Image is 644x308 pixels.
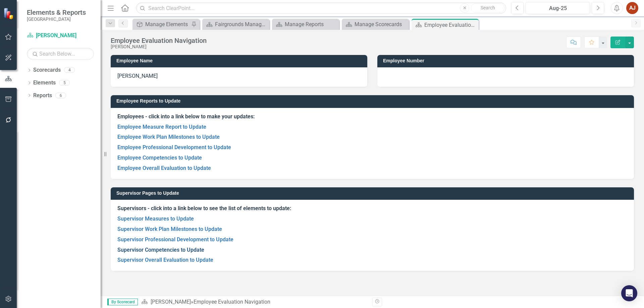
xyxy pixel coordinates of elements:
[355,20,407,28] div: Manage Scorecards
[27,48,94,60] input: Search Below...
[117,144,231,150] a: Employee Professional Development to Update
[215,20,268,28] div: Fairgrounds Management Program
[274,20,337,28] a: Manage Reports
[111,37,207,44] div: Employee Evaluation Navigation
[134,20,190,28] a: Manage Elements
[481,5,495,10] span: Search
[117,72,361,80] p: [PERSON_NAME]
[117,205,291,211] strong: Supervisors - click into a link below to see the list of elements to update:
[285,20,337,28] div: Manage Reports
[141,298,367,306] div: »
[117,155,202,161] a: Employee Competencies to Update
[27,16,86,22] small: [GEOGRAPHIC_DATA]
[117,124,206,130] a: Employee Measure Report to Update
[528,4,588,12] div: Aug-25
[116,99,631,104] h3: Employee Reports to Update
[526,2,590,14] button: Aug-25
[117,113,255,120] strong: Employees - click into a link below to make your updates:
[343,20,407,28] a: Manage Scorecards
[33,92,52,100] a: Reports
[111,44,207,49] div: [PERSON_NAME]
[621,285,637,301] div: Open Intercom Messenger
[471,3,504,13] button: Search
[117,226,222,232] a: Supervisor Work Plan Milestones to Update
[204,20,268,28] a: Fairgrounds Management Program
[64,67,75,73] div: 4
[27,8,86,16] span: Elements & Reports
[117,257,213,263] a: Supervisor Overall Evaluation to Update
[59,80,70,86] div: 5
[383,58,631,63] h3: Employee Number
[424,21,477,29] div: Employee Evaluation Navigation
[116,191,631,196] h3: Supervisor Pages to Update
[117,134,220,140] a: Employee Work Plan Milestones to Update
[33,79,56,87] a: Elements
[116,58,364,63] h3: Employee Name
[117,236,233,243] a: Supervisor Professional Development to Update
[27,32,94,40] a: [PERSON_NAME]
[626,2,638,14] button: AJ
[117,247,204,253] a: Supervisor Competencies to Update
[107,299,138,305] span: By Scorecard
[136,2,506,14] input: Search ClearPoint...
[145,20,190,28] div: Manage Elements
[117,215,194,222] a: Supervisor Measures to Update
[194,299,270,305] div: Employee Evaluation Navigation
[117,165,211,171] a: Employee Overall Evaluation to Update
[55,93,66,98] div: 6
[151,299,191,305] a: [PERSON_NAME]
[33,66,61,74] a: Scorecards
[3,8,15,19] img: ClearPoint Strategy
